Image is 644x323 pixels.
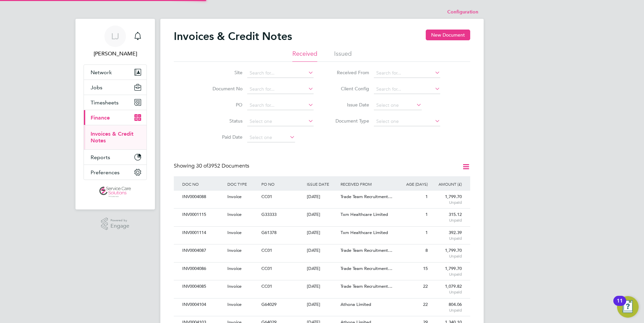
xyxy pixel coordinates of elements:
a: Powered byEngage [101,218,130,230]
div: [DATE] [305,298,339,311]
span: 15 [423,266,428,271]
label: Client Config [330,86,369,92]
span: 1 [425,212,428,217]
div: 315.12 [429,209,463,226]
div: [DATE] [305,209,339,221]
div: 1,799.70 [429,244,463,262]
nav: Main navigation [75,19,155,210]
label: Document No [204,86,243,92]
div: ISSUE DATE [305,176,339,192]
li: Configuration [447,5,478,19]
input: Select one [247,117,314,126]
div: [DATE] [305,280,339,293]
span: Unpaid [431,200,462,205]
span: Invoice [227,230,241,235]
span: Powered by [110,218,129,223]
span: Unpaid [431,236,462,241]
span: Preferences [91,169,120,176]
span: Finance [91,114,110,121]
span: Invoice [227,283,241,289]
input: Search for... [374,68,440,78]
span: Network [91,69,112,76]
div: 1,799.70 [429,263,463,280]
span: Trade Team Recruitment… [341,266,392,271]
div: INV0004088 [181,191,226,203]
button: Timesheets [84,95,147,110]
input: Select one [374,101,422,110]
label: Received From [330,70,369,76]
div: INV0004104 [181,298,226,311]
div: DOC TYPE [226,176,260,192]
span: 8 [425,247,428,253]
span: CC01 [261,194,272,199]
div: INV0004085 [181,280,226,293]
div: Finance [84,125,147,149]
img: servicecare-logo-retina.png [99,187,131,197]
button: Reports [84,150,147,165]
li: Received [292,50,317,62]
button: Preferences [84,165,147,180]
div: DOC NO [181,176,226,192]
span: 22 [423,283,428,289]
div: 392.39 [429,227,463,244]
span: Athona Limited [341,302,371,307]
div: [DATE] [305,191,339,203]
span: Unpaid [431,272,462,277]
div: 1,079.82 [429,280,463,298]
span: Unpaid [431,308,462,313]
div: [DATE] [305,244,339,257]
div: PO NO [260,176,305,192]
span: G33333 [261,212,277,217]
button: New Document [426,30,470,40]
label: Document Type [330,118,369,124]
h2: Invoices & Credit Notes [174,30,292,43]
span: Txm Healthcare Limited [341,230,388,235]
li: Issued [334,50,352,62]
span: G61378 [261,230,277,235]
span: Invoice [227,247,241,253]
span: CC01 [261,266,272,271]
label: Issue Date [330,102,369,108]
label: Site [204,70,243,76]
div: 11 [617,301,623,310]
div: AGE (DAYS) [395,176,429,192]
a: Invoices & Credit Notes [91,131,133,144]
label: Status [204,118,243,124]
span: Unpaid [431,253,462,259]
span: Jobs [91,84,102,91]
div: INV0004087 [181,244,226,257]
input: Search for... [247,68,314,78]
input: Search for... [247,85,314,94]
span: CC01 [261,247,272,253]
div: Showing [174,163,251,170]
button: Open Resource Center, 11 new notifications [617,296,639,318]
span: CC01 [261,283,272,289]
span: Timesheets [91,99,119,106]
div: INV0004086 [181,263,226,275]
span: Lucy Jolley [84,50,147,58]
label: PO [204,102,243,108]
span: Txm Healthcare Limited [341,212,388,217]
div: [DATE] [305,263,339,275]
span: Invoice [227,194,241,199]
span: 22 [423,302,428,307]
div: AMOUNT (£) [429,176,463,192]
button: Jobs [84,80,147,95]
a: LJ[PERSON_NAME] [84,26,147,58]
span: Unpaid [431,289,462,295]
a: Go to home page [84,187,147,197]
span: Trade Team Recruitment… [341,194,392,199]
span: Invoice [227,302,241,307]
input: Search for... [247,101,314,110]
span: G64029 [261,302,277,307]
span: Trade Team Recruitment… [341,283,392,289]
span: 3952 Documents [196,163,249,169]
span: 1 [425,230,428,235]
div: [DATE] [305,227,339,239]
div: 804.06 [429,298,463,316]
div: 1,799.70 [429,191,463,208]
label: Paid Date [204,134,243,140]
span: Engage [110,223,129,229]
button: Finance [84,110,147,125]
span: Trade Team Recruitment… [341,247,392,253]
